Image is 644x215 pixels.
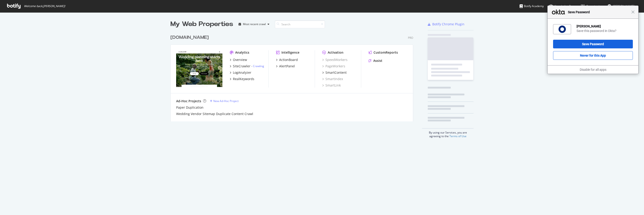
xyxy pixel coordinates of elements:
a: SmartContent [322,70,347,75]
div: Pro [408,36,413,40]
div: CustomReports [374,50,398,55]
button: Save Password [553,40,633,48]
span: Welcome back, [PERSON_NAME] ! [24,4,65,8]
img: zola.com [176,50,222,87]
a: [DOMAIN_NAME] [170,34,211,41]
div: By using our Services, you are agreeing to the [422,128,474,138]
div: LogAnalyzer [233,70,251,75]
span: Save Password [566,9,631,15]
a: New Ad-Hoc Project [210,99,239,103]
div: Knowledge Base [549,4,575,8]
div: Intelligence [281,50,299,55]
div: Analytics [235,50,249,55]
span: Karl Thumm [613,4,634,8]
div: RealKeywords [233,77,254,81]
div: Overview [233,58,247,62]
a: Paper Duplication [176,105,204,110]
a: Terms of Use [449,134,466,138]
button: [PERSON_NAME] [604,3,642,10]
a: Disable for all apps [580,68,606,71]
div: SmartContent [325,70,347,75]
a: SmartLink [322,83,341,88]
div: AlertPanel [279,64,295,68]
button: Never for this App [553,51,633,60]
div: Most recent crawl [243,23,266,26]
div: Assist [373,58,382,63]
div: Activation [328,50,343,55]
img: xQKtckAAAAGSURBVAMAyTYhgYvh9ZUAAAAASUVORK5CYII= [559,26,566,33]
div: [DOMAIN_NAME] [170,34,209,41]
a: Botify Chrome Plugin [428,22,464,26]
div: New Ad-Hoc Project [213,99,239,103]
div: SiteCrawler [233,64,250,68]
a: AlertPanel [276,64,295,68]
span: Close [631,10,635,14]
a: LogAnalyzer [230,70,251,75]
a: SiteCrawler- Crawling [230,64,264,68]
a: SpeedWorkers [322,58,348,62]
a: SmartIndex [322,77,343,81]
div: - [251,64,264,68]
div: Botify Chrome Plugin [432,22,464,26]
a: RealKeywords [230,77,254,81]
div: [PERSON_NAME] [577,24,633,28]
div: grid [170,29,417,121]
a: Overview [230,58,247,62]
div: Organizations [580,4,604,8]
a: CustomReports [368,50,398,55]
div: Botify Academy [520,4,544,8]
a: Assist [368,58,382,63]
div: ActionBoard [279,58,298,62]
a: PageWorkers [322,64,345,68]
button: Most recent crawl [237,21,271,28]
a: Crawling [253,64,264,68]
div: Ad-Hoc Projects [176,99,201,103]
input: Search [275,20,325,28]
a: Wedding Vendor Sitemap Duplicate Content Crawl [176,112,253,116]
a: ActionBoard [276,58,298,62]
div: My Web Properties [170,20,233,29]
div: Save this password in Okta? [577,29,633,33]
